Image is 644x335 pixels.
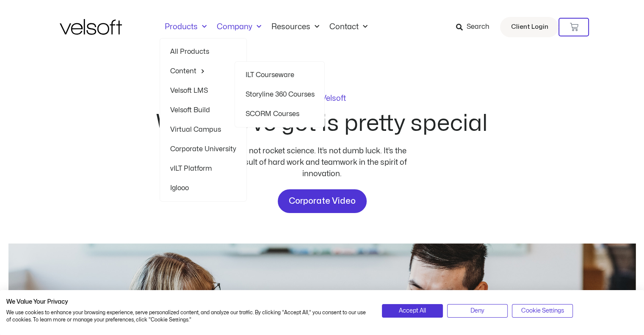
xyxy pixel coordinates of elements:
span: Client Login [511,22,548,33]
a: Iglooo [170,178,236,198]
button: Deny all cookies [447,304,508,318]
span: Cookie Settings [521,306,564,316]
a: CompanyMenu Toggle [212,22,266,32]
a: vILT Platform [170,159,236,178]
span: Accept All [399,306,426,316]
button: Accept all cookies [382,304,442,318]
a: ResourcesMenu Toggle [266,22,324,32]
a: Search [456,20,495,34]
a: Corporate University [170,139,236,159]
a: SCORM Courses [245,104,314,124]
a: Velsoft LMS [170,81,236,100]
nav: Menu [160,22,373,32]
img: Velsoft Training Materials [60,19,122,35]
ul: ProductsMenu Toggle [160,38,247,202]
a: All Products [170,42,236,61]
span: Corporate Video [289,194,356,208]
a: Corporate Video [278,189,367,213]
a: ILT Courseware [245,65,314,85]
a: ContentMenu Toggle [170,61,236,81]
a: ContactMenu Toggle [324,22,373,32]
a: ProductsMenu Toggle [160,22,212,32]
span: Search [466,22,489,33]
a: Velsoft Build [170,100,236,120]
div: It’s not rocket science. It’s not dumb luck. It’s the result of hard work and teamwork in the spi... [233,145,411,180]
ul: ContentMenu Toggle [235,61,325,127]
a: Virtual Campus [170,120,236,139]
h2: What we’ve got is pretty special [156,112,488,135]
button: Adjust cookie preferences [512,304,572,318]
a: Client Login [500,17,558,37]
h2: We Value Your Privacy [6,298,369,306]
p: We use cookies to enhance your browsing experience, serve personalized content, and analyze our t... [6,309,369,324]
span: Deny [470,306,484,316]
a: Storyline 360 Courses [245,85,314,104]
